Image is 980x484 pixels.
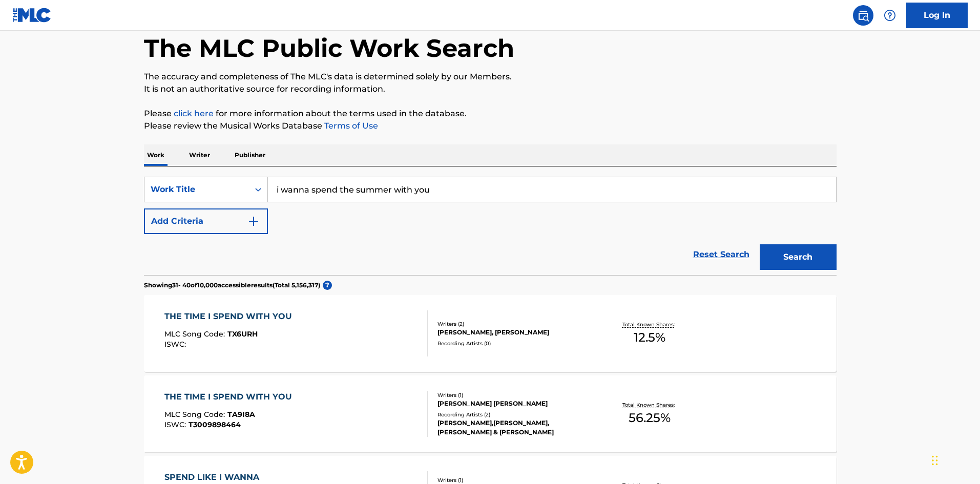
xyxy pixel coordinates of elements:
div: THE TIME I SPEND WITH YOU [164,310,297,323]
div: SPEND LIKE I WANNA [164,471,264,483]
img: 9d2ae6d4665cec9f34b9.svg [247,215,260,227]
div: [PERSON_NAME], [PERSON_NAME] [437,328,592,337]
a: Reset Search [688,243,755,266]
div: Recording Artists ( 0 ) [437,340,592,347]
form: Search Form [144,177,837,275]
button: Add Criteria [144,208,268,234]
p: It is not an authoritative source for recording information. [144,83,837,95]
div: Recording Artists ( 2 ) [437,411,592,418]
div: Help [880,5,900,26]
p: Showing 31 - 40 of 10,000 accessible results (Total 5,156,317 ) [144,281,320,290]
p: Total Known Shares: [622,401,677,409]
span: T3009898464 [189,420,241,429]
a: click here [174,109,214,118]
a: Log In [906,3,968,28]
p: Please for more information about the terms used in the database. [144,108,837,120]
div: Work Title [151,183,243,196]
button: Search [760,244,837,270]
a: Public Search [853,5,873,26]
span: MLC Song Code : [164,410,227,419]
div: THE TIME I SPEND WITH YOU [164,391,297,403]
div: Writers ( 1 ) [437,391,592,399]
p: Writer [186,144,213,166]
a: THE TIME I SPEND WITH YOUMLC Song Code:TA9I8AISWC:T3009898464Writers (1)[PERSON_NAME] [PERSON_NAM... [144,375,837,452]
p: Total Known Shares: [622,321,677,328]
p: Publisher [232,144,268,166]
h1: The MLC Public Work Search [144,33,514,64]
p: Work [144,144,168,166]
iframe: Chat Widget [929,435,980,484]
span: ? [323,281,332,290]
a: Terms of Use [322,121,378,131]
span: MLC Song Code : [164,329,227,339]
a: THE TIME I SPEND WITH YOUMLC Song Code:TX6URHISWC:Writers (2)[PERSON_NAME], [PERSON_NAME]Recordin... [144,295,837,372]
span: TA9I8A [227,410,255,419]
img: MLC Logo [12,8,52,23]
div: Writers ( 1 ) [437,476,592,484]
img: search [857,9,869,22]
span: TX6URH [227,329,258,339]
span: 56.25 % [629,409,671,427]
div: [PERSON_NAME],[PERSON_NAME], [PERSON_NAME] & [PERSON_NAME] [437,418,592,437]
img: help [884,9,896,22]
p: The accuracy and completeness of The MLC's data is determined solely by our Members. [144,71,837,83]
div: Writers ( 2 ) [437,320,592,328]
div: [PERSON_NAME] [PERSON_NAME] [437,399,592,408]
span: 12.5 % [634,328,665,347]
p: Please review the Musical Works Database [144,120,837,132]
div: Drag [932,445,938,476]
span: ISWC : [164,340,189,349]
span: ISWC : [164,420,189,429]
